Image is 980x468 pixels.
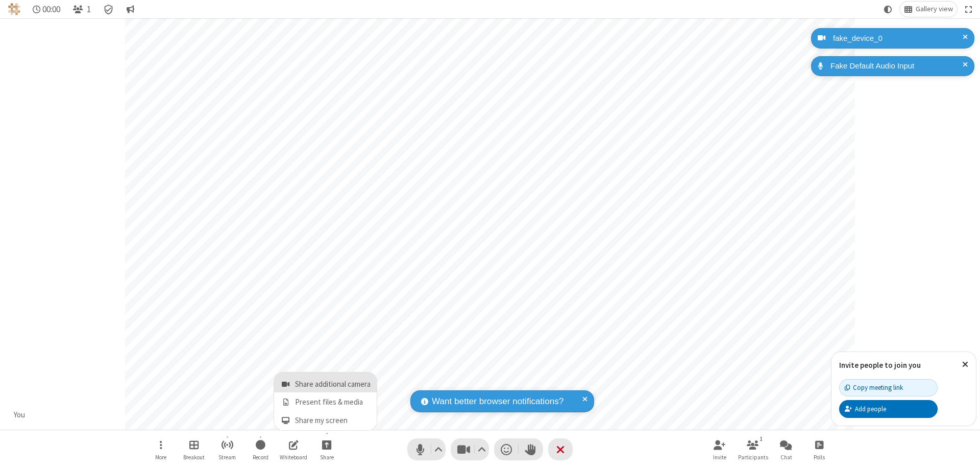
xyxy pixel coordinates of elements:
[212,435,242,464] button: Start streaming
[8,3,20,15] img: QA Selenium DO NOT DELETE OR CHANGE
[179,435,209,464] button: Manage Breakout Rooms
[827,60,967,72] div: Fake Default Audio Input
[814,454,825,460] span: Polls
[880,2,896,17] button: Using system theme
[87,5,91,14] span: 1
[10,409,29,421] div: You
[961,2,976,17] button: Fullscreen
[432,438,446,460] button: Audio settings
[757,434,766,443] div: 1
[548,438,573,460] button: End or leave meeting
[295,398,371,407] span: Present files & media
[155,454,166,460] span: More
[738,435,768,464] button: Open participant list
[432,395,563,408] span: Want better browser notifications?
[704,435,735,464] button: Invite participants (⌘+Shift+I)
[451,438,489,460] button: Stop video (⌘+Shift+V)
[122,2,138,17] button: Conversation
[839,400,938,417] button: Add people
[804,435,835,464] button: Open poll
[42,5,60,14] span: 00:00
[245,435,276,464] button: Start recording
[771,435,801,464] button: Open chat
[274,392,377,410] button: Present files & media
[274,372,377,392] button: Share additional camera
[713,454,726,460] span: Invite
[145,435,176,464] button: Open menu
[183,454,205,460] span: Breakout
[278,435,309,464] button: Open shared whiteboard
[839,360,921,370] label: Invite people to join you
[253,454,268,460] span: Record
[519,438,543,460] button: Raise hand
[407,438,446,460] button: Mute (⌘+Shift+A)
[295,416,371,425] span: Share my screen
[900,2,957,17] button: Change layout
[839,379,938,396] button: Copy meeting link
[845,383,903,392] div: Copy meeting link
[311,435,342,464] button: Open menu
[320,454,334,460] span: Share
[738,454,768,460] span: Participants
[274,410,377,430] button: Share my screen
[916,5,953,13] span: Gallery view
[280,454,307,460] span: Whiteboard
[829,33,967,44] div: fake_device_0
[954,352,976,377] button: Close popover
[475,438,489,460] button: Video setting
[494,438,519,460] button: Send a reaction
[99,2,118,17] div: Meeting details Encryption enabled
[68,2,95,17] button: Open participant list
[218,454,236,460] span: Stream
[29,2,65,17] div: Timer
[780,454,792,460] span: Chat
[295,380,371,389] span: Share additional camera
